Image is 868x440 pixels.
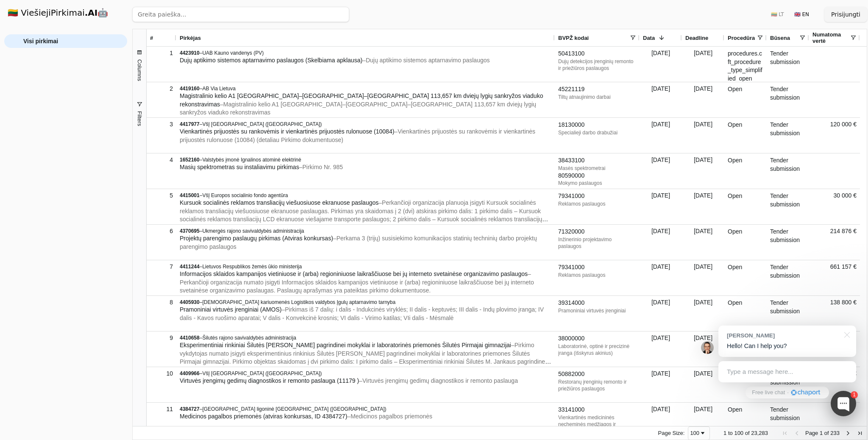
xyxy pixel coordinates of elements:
span: Page [805,430,818,436]
div: Restoranų įrenginių remonto ir priežiūros paslaugos [558,379,636,392]
div: [DATE] [640,296,682,331]
div: 79341000 [558,263,636,272]
span: VšĮ Europos socialinio fondo agentūra [202,192,288,198]
div: Laboratorinė, optinė ir precizinė įranga (išskyrus akinius) [558,343,636,356]
span: AB Via Lietuva [202,86,236,92]
div: Previous Page [793,430,800,437]
div: Tender submission [767,47,809,82]
span: UAB Kauno vandenys (PV) [202,50,264,56]
div: 661 157 € [809,260,860,295]
div: [DATE] [640,225,682,260]
span: Visi pirkimai [23,35,58,47]
span: Data [643,35,655,41]
span: 4405930 [180,299,200,305]
span: – Medicinos pagalbos priemonės [347,413,432,420]
div: – [180,406,551,412]
div: Tender submission [767,118,809,153]
div: [PERSON_NAME] [727,331,839,340]
div: [DATE] [682,47,724,82]
div: 80590000 [558,172,636,180]
span: VšĮ [GEOGRAPHIC_DATA] ([GEOGRAPHIC_DATA]) [202,370,322,376]
span: – Perkama 3 (trijų) susisiekimo komunikacijos statinių techninių darbo projektų parengimo paslaugos [180,235,537,250]
span: Ukmergės rajono savivaldybės administracija [202,228,304,234]
div: 79341000 [558,192,636,201]
div: Tender submission [767,296,809,331]
div: Page Size: [658,430,685,436]
div: 50882000 [558,370,636,379]
div: Pramoniniai virtuvės įrenginiai [558,307,636,314]
span: Kursuok socialinės reklamos transliacijų viešuosiuose ekranuose paslaugos [180,199,378,206]
div: 214 876 € [809,225,860,260]
div: – [180,156,551,163]
span: Šilutės rajono savivaldybės administracija [202,335,296,341]
span: Masių spektrometras su instaliavimu pirkimas [180,164,299,170]
span: – Pirkimas iš 7 dalių: i dalis - Indukcinės viryklės; II dalis - keptuvės; III dalis - Indų plovi... [180,306,544,321]
div: Open [724,189,767,224]
div: 30 000 € [809,189,860,224]
div: 111 200 € [809,367,860,402]
div: [DATE] [640,367,682,402]
p: Hello! Can I help you? [727,342,848,351]
div: Page Size [688,426,710,440]
span: Būsena [770,35,790,41]
span: Virtuvės įrengimų gedimų diagnostikos ir remonto paslauga (11179 ) [180,377,359,384]
span: BVPŽ kodai [558,35,589,41]
div: Last Page [857,430,863,437]
div: – [180,121,551,128]
div: Tender submission [767,403,809,438]
div: Mokymo paslaugos [558,180,636,187]
div: 45221119 [558,85,636,94]
div: – [180,334,551,341]
span: # [150,35,153,41]
div: 39314000 [558,299,636,307]
div: Inžinerinio projektavimo paslaugos [558,236,636,250]
span: Free live chat [752,389,785,397]
div: 100 [690,430,699,436]
div: Open [724,260,767,295]
span: Vienkartinės prijuostės su rankovėmis ir vienkartinės prijuostės rulonuose (10084) [180,128,394,135]
strong: .AI [85,8,98,18]
span: Projektų parengimo paslaugų pirkimas (Atviras konkursas) [180,235,333,242]
button: Prisijungti [824,7,867,22]
span: 4415001 [180,192,200,198]
span: [DEMOGRAPHIC_DATA] kariuomenės Logistikos valdybos Įgulų aptarnavimo tarnyba [202,299,395,305]
span: Pramoniniai virtuvės įrenginiai (AMOS) [180,306,281,313]
div: 18130000 [558,121,636,129]
span: of [745,430,750,436]
div: 3 [150,118,173,131]
div: [DATE] [640,47,682,82]
span: VšĮ [GEOGRAPHIC_DATA] ([GEOGRAPHIC_DATA]) [202,121,322,127]
div: – [180,263,551,270]
div: [DATE] [640,403,682,438]
span: 1 [723,430,726,436]
span: Magistralinio kelio A1 [GEOGRAPHIC_DATA]–[GEOGRAPHIC_DATA]–[GEOGRAPHIC_DATA] 113,657 km dviejų ly... [180,92,543,108]
span: – Vienkartinės prijuostės su rankovėmis ir vienkartinės prijuostės rulonuose (10084) (detaliau Pi... [180,128,535,143]
a: Free live chat· [746,387,829,398]
div: Open [724,296,767,331]
div: 2 [150,83,173,95]
div: Tender submission [767,225,809,260]
div: Open [724,225,767,260]
div: · [787,389,789,397]
div: Open [724,82,767,117]
span: 100 [734,430,743,436]
span: – Pirkimo Nr. 985 [299,164,343,170]
span: Informacijos sklaidos kampanijos vietiniuose ir (arba) regioniniuose laikraščiuose bei jų interne... [180,270,528,277]
div: Tender submission [767,189,809,224]
div: [DATE] [682,225,724,260]
div: 8 [150,296,173,309]
div: 1 [150,47,173,59]
span: Lietuvos Respublikos žemės ūkio ministerija [202,264,302,270]
span: Valstybės įmonė Ignalinos atominė elektrinė [202,157,301,163]
span: 23,283 [751,430,768,436]
div: Open [724,367,767,402]
div: Dujų detekcijos įrenginių remonto ir priežiūros paslaugos [558,58,636,72]
div: Masės spektrometrai [558,165,636,172]
div: 50413100 [558,50,636,58]
span: – Virtuvės įrengimų gedimų diagnostikos ir remonto paslauga [359,377,518,384]
div: Open [724,153,767,189]
div: – [180,192,551,199]
div: [DATE] [682,260,724,295]
div: Open [724,118,767,153]
div: Tender submission [767,82,809,117]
